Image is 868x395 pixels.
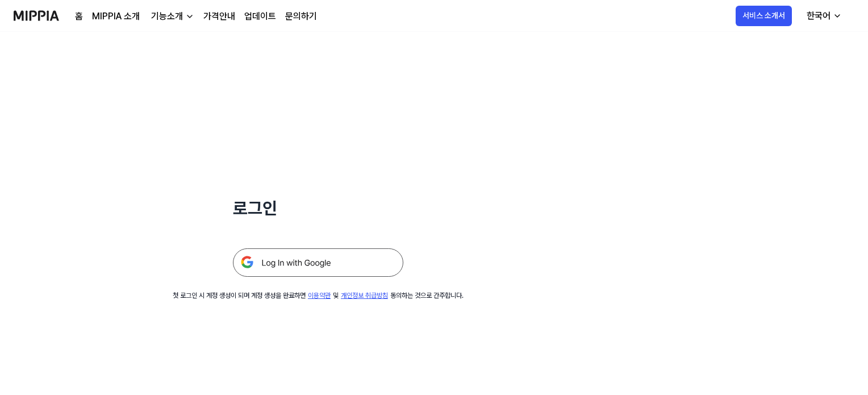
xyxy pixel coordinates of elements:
[341,292,388,300] a: 개인정보 취급방침
[798,5,849,27] button: 한국어
[233,248,403,277] img: 구글 로그인 버튼
[203,10,235,23] a: 가격안내
[233,196,403,221] h1: 로그인
[736,6,792,26] button: 서비스 소개서
[149,10,185,23] div: 기능소개
[92,10,140,23] a: MIPPIA 소개
[804,9,833,23] div: 한국어
[173,290,464,301] div: 첫 로그인 시 계정 생성이 되며 계정 생성을 완료하면 및 동의하는 것으로 간주합니다.
[149,10,194,23] button: 기능소개
[185,12,194,21] img: down
[308,292,331,300] a: 이용약관
[244,10,276,23] a: 업데이트
[285,10,317,23] a: 문의하기
[75,10,83,23] a: 홈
